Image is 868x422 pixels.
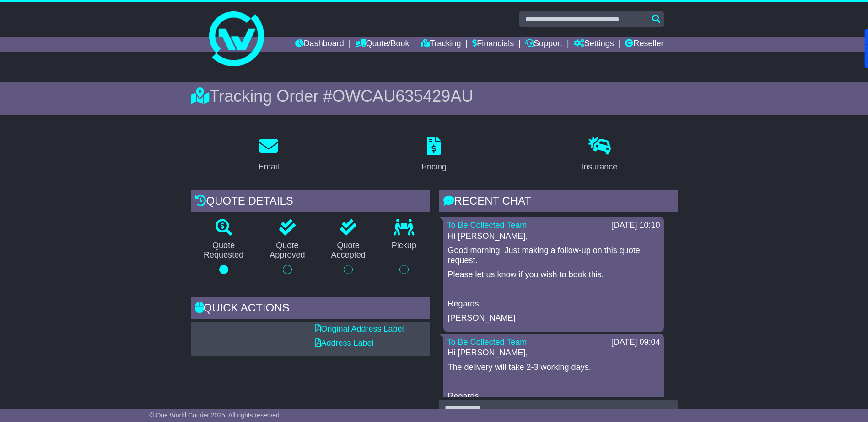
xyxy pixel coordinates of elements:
[448,363,659,373] p: The delivery will take 2-3 working days.
[191,241,257,260] p: Quote Requested
[448,313,659,323] p: [PERSON_NAME]
[421,161,447,173] div: Pricing
[448,391,659,401] p: Regards,
[149,411,281,419] span: © One World Courier 2025. All rights reserved.
[315,324,404,333] a: Original Address Label
[253,133,285,176] a: Email
[315,338,374,348] a: Address Label
[415,133,453,176] a: Pricing
[191,190,430,215] div: Quote Details
[447,221,527,230] a: To Be Collected Team
[611,338,660,348] div: [DATE] 09:04
[525,37,562,52] a: Support
[295,37,344,52] a: Dashboard
[472,37,514,52] a: Financials
[439,190,678,215] div: RECENT CHAT
[318,241,378,260] p: Quote Accepted
[574,37,614,52] a: Settings
[448,299,659,309] p: Regards,
[421,37,461,52] a: Tracking
[332,87,473,105] span: OWCAU635429AU
[355,37,409,52] a: Quote/Book
[448,270,659,280] p: Please let us know if you wish to book this.
[611,221,660,231] div: [DATE] 10:10
[625,37,663,52] a: Reseller
[378,241,429,251] p: Pickup
[448,232,659,242] p: Hi [PERSON_NAME],
[257,241,318,260] p: Quote Approved
[191,297,430,322] div: Quick Actions
[575,133,623,176] a: Insurance
[447,338,527,347] a: To Be Collected Team
[448,246,659,265] p: Good morning. Just making a follow-up on this quote request.
[191,86,678,106] div: Tracking Order #
[448,348,659,358] p: Hi [PERSON_NAME],
[581,161,617,173] div: Insurance
[259,161,279,173] div: Email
